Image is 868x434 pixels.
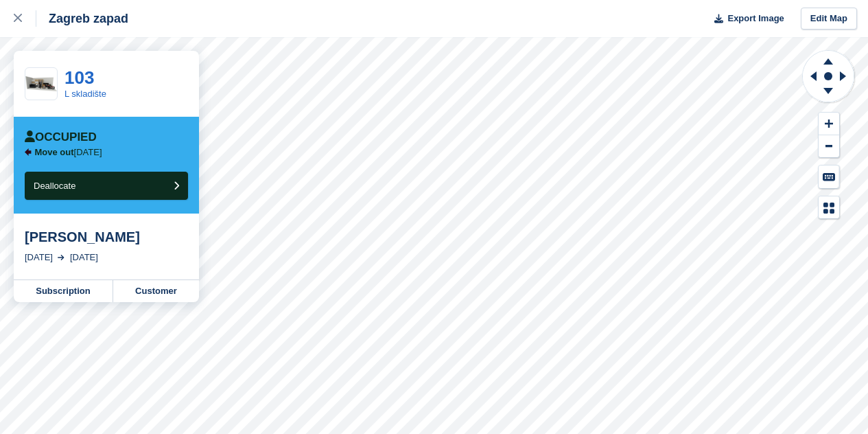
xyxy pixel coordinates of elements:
button: Export Image [706,8,784,30]
div: [DATE] [70,251,98,264]
a: Subscription [14,280,113,302]
button: Zoom Out [819,135,839,158]
img: container-lg-1024x492.png [25,76,57,91]
a: L skladište [64,89,106,99]
div: [PERSON_NAME] [25,229,188,245]
span: Move out [35,147,74,157]
div: [DATE] [25,251,53,264]
span: Deallocate [34,181,75,191]
button: Zoom In [819,113,839,135]
span: Export Image [727,12,784,25]
img: arrow-left-icn-90495f2de72eb5bd0bd1c3c35deca35cc13f817d75bef06ecd7c0b315636ce7e.svg [25,148,32,156]
button: Keyboard Shortcuts [819,165,839,188]
div: Occupied [25,130,97,144]
button: Map Legend [819,196,839,219]
a: 103 [64,67,94,88]
a: Customer [113,280,199,302]
p: [DATE] [35,147,102,158]
div: Zagreb zapad [36,10,128,27]
img: arrow-right-light-icn-cde0832a797a2874e46488d9cf13f60e5c3a73dbe684e267c42b8395dfbc2abf.svg [58,255,64,260]
button: Deallocate [25,172,188,200]
a: Edit Map [801,8,857,30]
